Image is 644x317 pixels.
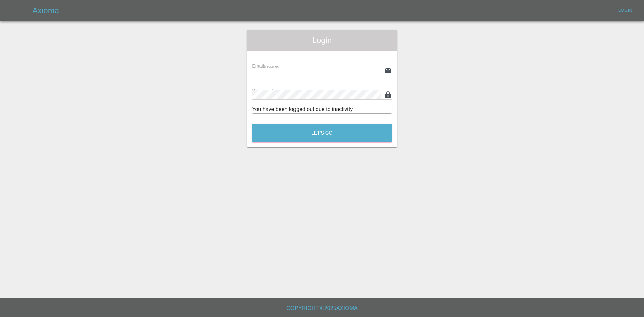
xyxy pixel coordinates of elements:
span: Email [252,63,280,69]
small: (required) [264,64,281,68]
div: You have been logged out due to inactivity [252,105,392,113]
button: Let's Go [252,124,392,142]
small: (required) [273,89,290,93]
h5: Axioma [32,5,59,16]
span: Login [252,35,392,46]
span: Password [252,88,289,93]
h6: Copyright © 2025 Axioma [5,304,639,313]
a: Login [614,5,636,16]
